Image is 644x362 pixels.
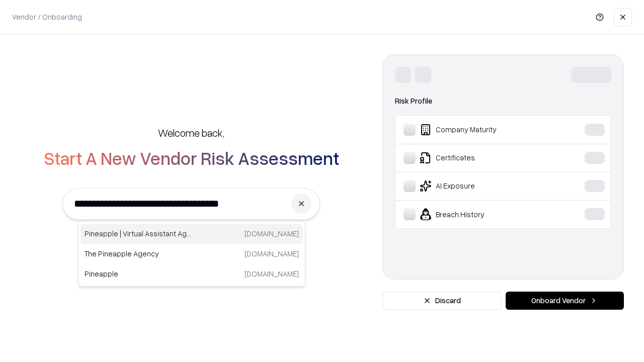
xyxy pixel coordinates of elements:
h5: Welcome back, [158,126,224,140]
p: Pineapple [85,268,192,279]
p: Vendor / Onboarding [12,12,82,22]
button: Onboard Vendor [506,292,624,310]
div: Risk Profile [395,95,611,107]
div: Certificates [404,152,554,164]
div: Company Maturity [404,124,554,136]
p: [DOMAIN_NAME] [245,248,299,259]
div: AI Exposure [404,180,554,192]
div: Suggestions [78,221,305,287]
h2: Start A New Vendor Risk Assessment [44,148,339,168]
p: [DOMAIN_NAME] [245,268,299,279]
button: Discard [382,292,502,310]
div: Breach History [404,208,554,220]
p: Pineapple | Virtual Assistant Agency [85,228,192,239]
p: The Pineapple Agency [85,248,192,259]
p: [DOMAIN_NAME] [245,228,299,239]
